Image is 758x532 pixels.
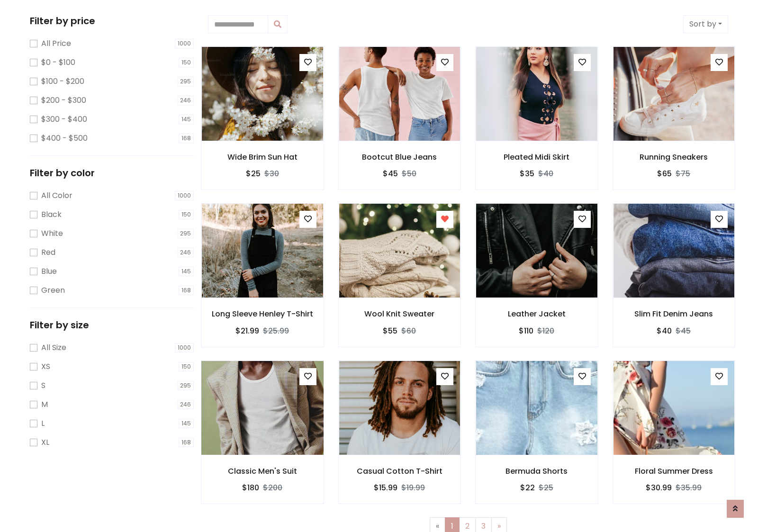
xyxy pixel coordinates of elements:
[676,482,702,493] del: $35.99
[30,15,194,27] h5: Filter by price
[263,325,289,336] del: $25.99
[179,267,194,276] span: 145
[177,96,194,105] span: 246
[476,309,598,318] h6: Leather Jacket
[264,168,279,179] del: $30
[402,168,416,179] del: $50
[201,153,324,162] h6: Wide Brim Sun Hat
[476,467,598,476] h6: Bermuda Shorts
[613,467,735,476] h6: Floral Summer Dress
[30,167,194,179] h5: Filter by color
[41,133,88,144] label: $400 - $500
[41,57,75,68] label: $0 - $100
[242,483,259,492] h6: $180
[401,325,416,336] del: $60
[179,210,194,219] span: 150
[646,483,672,492] h6: $30.99
[41,76,84,87] label: $100 - $200
[520,483,535,492] h6: $22
[41,342,66,353] label: All Size
[657,169,672,178] h6: $65
[41,209,62,220] label: Black
[613,309,735,318] h6: Slim Fit Denim Jeans
[374,483,397,492] h6: $15.99
[519,326,533,335] h6: $110
[41,95,86,106] label: $200 - $300
[179,362,194,371] span: 150
[339,467,461,476] h6: Casual Cotton T-Shirt
[401,482,425,493] del: $19.99
[175,39,194,48] span: 1000
[41,247,55,258] label: Red
[41,361,50,372] label: XS
[657,326,672,335] h6: $40
[177,77,194,86] span: 295
[539,482,553,493] del: $25
[41,190,72,201] label: All Color
[613,153,735,162] h6: Running Sneakers
[339,153,461,162] h6: Bootcut Blue Jeans
[235,326,259,335] h6: $21.99
[263,482,282,493] del: $200
[41,38,71,49] label: All Price
[497,521,501,532] span: »
[179,134,194,143] span: 168
[683,15,728,33] button: Sort by
[676,168,690,179] del: $75
[41,399,48,410] label: M
[175,191,194,200] span: 1000
[41,285,65,296] label: Green
[175,343,194,352] span: 1000
[177,400,194,409] span: 246
[41,380,45,391] label: S
[179,419,194,428] span: 145
[520,169,534,178] h6: $35
[179,58,194,67] span: 150
[538,168,553,179] del: $40
[179,438,194,447] span: 168
[177,229,194,238] span: 295
[177,248,194,257] span: 246
[201,309,324,318] h6: Long Sleeve Henley T-Shirt
[676,325,691,336] del: $45
[339,309,461,318] h6: Wool Knit Sweater
[41,437,49,448] label: XL
[537,325,554,336] del: $120
[383,169,398,178] h6: $45
[41,114,87,125] label: $300 - $400
[179,115,194,124] span: 145
[201,467,324,476] h6: Classic Men's Suit
[177,381,194,390] span: 295
[41,418,45,429] label: L
[383,326,397,335] h6: $55
[179,286,194,295] span: 168
[30,319,194,331] h5: Filter by size
[41,266,57,277] label: Blue
[476,153,598,162] h6: Pleated Midi Skirt
[246,169,261,178] h6: $25
[41,228,63,239] label: White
